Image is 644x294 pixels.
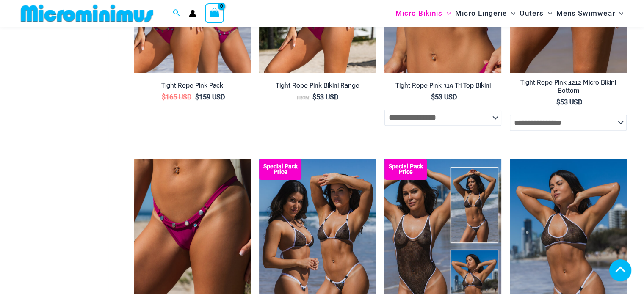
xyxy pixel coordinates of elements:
[556,98,560,106] span: $
[195,93,225,101] bdi: 159 USD
[162,93,191,101] bdi: 165 USD
[544,3,552,24] span: Menu Toggle
[205,3,224,23] a: View Shopping Cart, empty
[517,3,554,24] a: OutersMenu ToggleMenu Toggle
[510,79,627,94] h2: Tight Rope Pink 4212 Micro Bikini Bottom
[134,82,251,90] h2: Tight Rope Pink Pack
[312,93,338,101] bdi: 53 USD
[297,95,310,101] span: From:
[17,4,157,23] img: MM SHOP LOGO FLAT
[173,8,180,19] a: Search icon link
[162,93,166,101] span: $
[442,3,451,24] span: Menu Toggle
[259,82,376,90] h2: Tight Rope Pink Bikini Range
[384,82,501,90] h2: Tight Rope Pink 319 Tri Top Bikini
[393,3,453,24] a: Micro BikinisMenu ToggleMenu Toggle
[453,3,517,24] a: Micro LingerieMenu ToggleMenu Toggle
[195,93,199,101] span: $
[259,82,376,93] a: Tight Rope Pink Bikini Range
[134,82,251,93] a: Tight Rope Pink Pack
[556,98,582,106] bdi: 53 USD
[520,3,544,24] span: Outers
[189,10,196,17] a: Account icon link
[615,3,623,24] span: Menu Toggle
[431,93,457,101] bdi: 53 USD
[312,93,316,101] span: $
[384,164,427,175] b: Special Pack Price
[431,93,435,101] span: $
[384,82,501,93] a: Tight Rope Pink 319 Tri Top Bikini
[554,3,625,24] a: Mens SwimwearMenu ToggleMenu Toggle
[455,3,507,24] span: Micro Lingerie
[510,79,627,98] a: Tight Rope Pink 4212 Micro Bikini Bottom
[507,3,515,24] span: Menu Toggle
[395,3,442,24] span: Micro Bikinis
[259,164,301,175] b: Special Pack Price
[556,3,615,24] span: Mens Swimwear
[392,1,627,25] nav: Site Navigation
